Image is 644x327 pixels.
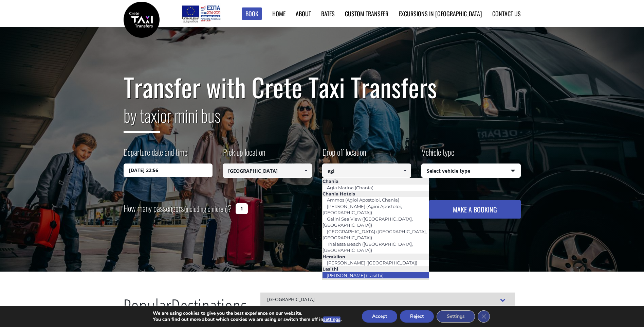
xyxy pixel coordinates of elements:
a: Crete Taxi Transfers | Safe Taxi Transfer Services from to Heraklion Airport, Chania Airport, Ret... [124,15,160,22]
label: Vehicle type [421,146,454,163]
input: Select drop-off location [322,163,411,178]
a: [PERSON_NAME] (Lasithi) [322,271,388,280]
button: settings [323,316,341,323]
a: Thalassa Beach ([GEOGRAPHIC_DATA], [GEOGRAPHIC_DATA]) [323,239,413,255]
p: We are using cookies to give you the best experience on our website. [153,310,342,316]
a: Agia Marina (Chania) [323,183,378,192]
a: [PERSON_NAME] ([GEOGRAPHIC_DATA]) [323,258,422,268]
h2: or mini bus [124,101,521,138]
h1: Transfer with Crete Taxi Transfers [124,73,521,101]
li: Chania Hotels [323,191,429,197]
label: Drop off location [322,146,366,163]
a: Excursions in [GEOGRAPHIC_DATA] [399,9,482,18]
a: [PERSON_NAME] (Agioi Apostoloi, [GEOGRAPHIC_DATA]) [323,202,402,217]
a: About [296,9,311,18]
a: Show All Items [300,163,311,178]
button: Close GDPR Cookie Banner [478,310,490,323]
label: How many passengers ? [124,200,232,217]
small: (including children) [184,204,228,214]
li: Heraklion [323,254,429,260]
a: Show All Items [400,163,411,178]
a: Book [242,7,262,20]
span: by taxi [124,102,160,133]
li: Lasithi Hotels [323,278,429,285]
button: MAKE A BOOKING [429,200,520,219]
button: Reject [400,310,434,323]
a: Ammos (Agioi Apostoloi, Chania) [323,195,404,205]
a: Galini Sea View ([GEOGRAPHIC_DATA], [GEOGRAPHIC_DATA]) [323,214,413,230]
img: Crete Taxi Transfers | Safe Taxi Transfer Services from to Heraklion Airport, Chania Airport, Ret... [124,2,160,38]
button: Settings [437,310,475,323]
a: Rates [321,9,335,18]
span: Select vehicle type [422,164,520,178]
a: Home [272,9,286,18]
label: Pick up location [223,146,265,163]
img: e-bannersEUERDF180X90.jpg [181,3,221,24]
li: Chania [323,178,429,184]
button: Accept [362,310,397,323]
label: Departure date and time [124,146,187,163]
a: Custom Transfer [345,9,388,18]
a: Contact us [492,9,521,18]
p: You can find out more about which cookies we are using or switch them off in . [153,316,342,323]
a: [GEOGRAPHIC_DATA] ([GEOGRAPHIC_DATA], [GEOGRAPHIC_DATA]) [323,227,427,242]
span: Popular [123,293,171,324]
input: Select pickup location [223,163,312,178]
li: Lasithi [323,266,429,272]
div: [GEOGRAPHIC_DATA] [260,292,515,307]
